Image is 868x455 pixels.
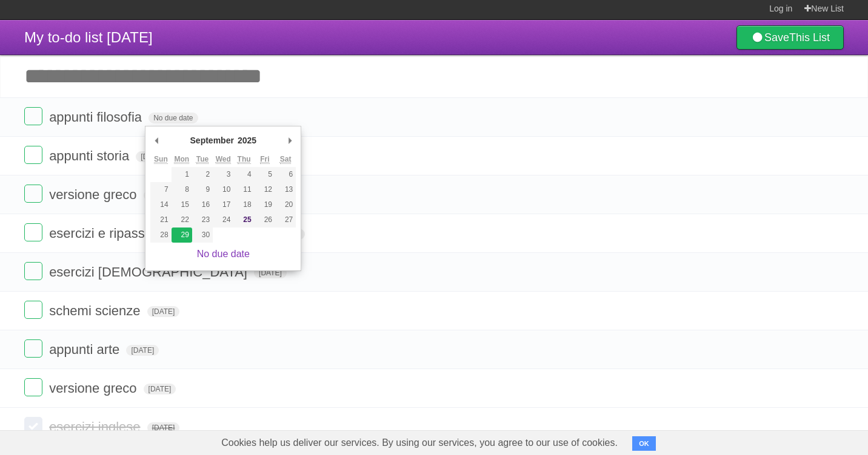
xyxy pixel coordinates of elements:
[196,155,209,164] abbr: Tuesday
[49,226,269,241] span: esercizi e ripasso [PERSON_NAME]
[49,419,143,434] span: esercizi inglese
[24,378,42,396] label: Done
[24,339,42,358] label: Done
[275,167,296,182] button: 6
[192,212,213,227] button: 23
[238,155,251,164] abbr: Thursday
[49,303,143,318] span: schemi scienze
[150,212,171,227] button: 21
[213,212,233,227] button: 24
[154,155,168,164] abbr: Sunday
[254,267,287,278] span: [DATE]
[233,167,254,182] button: 4
[49,381,139,396] span: versione greco
[189,131,236,149] div: September
[632,436,656,451] button: OK
[255,212,275,227] button: 26
[24,417,42,435] label: Done
[260,155,269,164] abbr: Friday
[49,342,122,357] span: appunti arte
[149,113,198,123] span: No due date
[150,182,171,197] button: 7
[172,227,192,243] button: 29
[24,185,42,203] label: Done
[789,31,830,44] b: This List
[192,227,213,243] button: 30
[49,187,139,202] span: versione greco
[24,29,153,45] span: My to-do list [DATE]
[736,25,844,50] a: SaveThis List
[236,131,258,149] div: 2025
[192,182,213,197] button: 9
[213,182,233,197] button: 10
[275,182,296,197] button: 13
[147,306,180,317] span: [DATE]
[216,155,231,164] abbr: Wednesday
[49,264,250,280] span: esercizi [DEMOGRAPHIC_DATA]
[150,131,162,149] button: Previous Month
[192,167,213,182] button: 2
[24,262,42,280] label: Done
[49,148,132,163] span: appunti storia
[24,146,42,164] label: Done
[233,182,254,197] button: 11
[172,182,192,197] button: 8
[24,107,42,125] label: Done
[172,197,192,212] button: 15
[209,431,630,455] span: Cookies help us deliver our services. By using our services, you agree to our use of cookies.
[255,167,275,182] button: 5
[126,345,159,356] span: [DATE]
[213,167,233,182] button: 3
[150,227,171,243] button: 28
[233,212,254,227] button: 25
[24,301,42,319] label: Done
[213,197,233,212] button: 17
[172,167,192,182] button: 1
[136,151,169,162] span: [DATE]
[49,110,145,125] span: appunti filosofia
[144,190,176,201] span: [DATE]
[147,422,180,433] span: [DATE]
[280,155,292,164] abbr: Saturday
[150,197,171,212] button: 14
[197,249,250,259] a: No due date
[172,212,192,227] button: 22
[24,223,42,241] label: Done
[275,212,296,227] button: 27
[275,197,296,212] button: 20
[233,197,254,212] button: 18
[284,131,296,149] button: Next Month
[255,182,275,197] button: 12
[192,197,213,212] button: 16
[144,384,176,394] span: [DATE]
[174,155,189,164] abbr: Monday
[255,197,275,212] button: 19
